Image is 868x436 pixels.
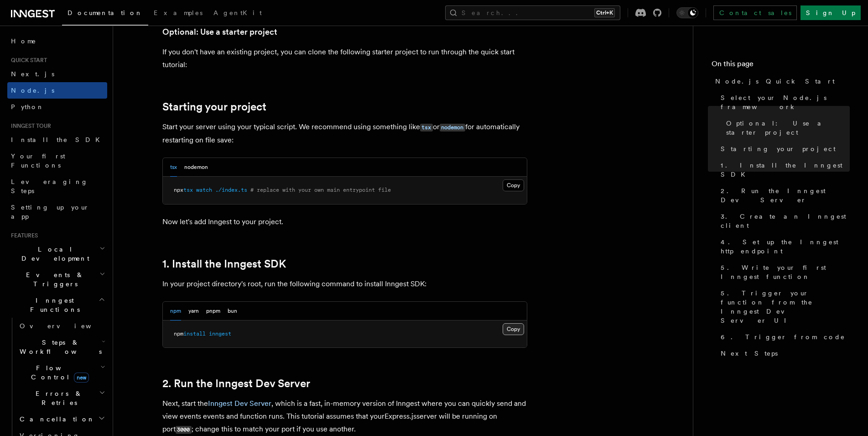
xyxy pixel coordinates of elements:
p: In your project directory's root, run the following command to install Inngest SDK: [162,278,527,290]
a: 5. Write your first Inngest function [717,259,850,285]
span: Inngest Functions [7,296,99,314]
a: Home [7,33,107,49]
span: install [183,331,206,337]
span: inngest [209,331,231,337]
button: tsx [170,158,177,177]
span: npm [174,331,183,337]
a: 1. Install the Inngest SDK [717,157,850,183]
a: 5. Trigger your function from the Inngest Dev Server UI [717,285,850,329]
span: 2. Run the Inngest Dev Server [721,186,850,205]
span: Quick start [7,57,47,64]
a: 1. Install the Inngest SDK [162,257,286,270]
a: Starting your project [717,141,850,157]
span: 4. Set up the Inngest http endpoint [721,237,850,256]
a: Install the SDK [7,131,107,148]
span: Leveraging Steps [11,178,88,194]
a: Next Steps [717,345,850,362]
a: 4. Set up the Inngest http endpoint [717,234,850,259]
span: Starting your project [721,144,836,153]
button: Cancellation [16,411,107,427]
button: Toggle dark mode [676,7,698,18]
button: Flow Controlnew [16,360,107,385]
a: 2. Run the Inngest Dev Server [162,377,310,390]
a: 2. Run the Inngest Dev Server [717,183,850,208]
code: nodemon [440,124,465,131]
span: new [74,373,89,383]
a: AgentKit [208,3,267,25]
a: Next.js [7,66,107,82]
span: Your first Functions [11,152,65,169]
span: Documentation [68,9,143,16]
span: 6. Trigger from code [721,332,845,341]
a: Examples [148,3,208,25]
span: Local Development [7,245,99,263]
a: 6. Trigger from code [717,329,850,345]
a: 3. Create an Inngest client [717,208,850,234]
span: 3. Create an Inngest client [721,212,850,230]
span: Install the SDK [11,136,105,143]
p: If you don't have an existing project, you can clone the following starter project to run through... [162,46,527,71]
a: Optional: Use a starter project [162,26,277,38]
span: Next Steps [721,349,778,358]
a: Python [7,99,107,115]
span: Next.js [11,70,54,78]
code: 3000 [176,426,192,434]
span: Setting up your app [11,204,89,220]
span: Optional: Use a starter project [726,119,850,137]
span: ./index.ts [215,187,247,193]
a: nodemon [440,122,465,131]
span: watch [196,187,212,193]
code: tsx [420,124,433,131]
span: Python [11,103,44,110]
button: Inngest Functions [7,292,107,318]
p: Now let's add Inngest to your project. [162,215,527,228]
a: Leveraging Steps [7,173,107,199]
kbd: Ctrl+K [594,8,615,17]
a: tsx [420,122,433,131]
span: npx [174,187,183,193]
a: Optional: Use a starter project [722,115,850,141]
button: pnpm [206,302,220,320]
span: 5. Trigger your function from the Inngest Dev Server UI [721,289,850,325]
span: Node.js Quick Start [715,77,835,86]
button: Events & Triggers [7,267,107,292]
a: Node.js [7,82,107,99]
a: Setting up your app [7,199,107,225]
span: Cancellation [16,415,95,424]
a: Node.js Quick Start [712,73,850,89]
p: Start your server using your typical script. We recommend using something like or for automatical... [162,121,527,147]
button: Search...Ctrl+K [445,5,620,20]
button: yarn [188,302,199,320]
a: Contact sales [713,5,797,20]
span: 5. Write your first Inngest function [721,263,850,281]
span: Node.js [11,87,54,94]
a: Sign Up [800,5,861,20]
span: Features [7,232,38,239]
h4: On this page [712,58,850,73]
span: Events & Triggers [7,270,99,289]
a: Documentation [62,3,148,26]
button: Copy [503,323,524,335]
a: Starting your project [162,100,266,113]
span: Errors & Retries [16,389,99,407]
button: Copy [503,179,524,191]
span: tsx [183,187,193,193]
a: Your first Functions [7,148,107,173]
span: # replace with your own main entrypoint file [250,187,391,193]
span: AgentKit [213,9,262,16]
span: Home [11,37,36,46]
p: Next, start the , which is a fast, in-memory version of Inngest where you can quickly send and vi... [162,397,527,436]
a: Inngest Dev Server [208,399,271,408]
span: Inngest tour [7,122,51,130]
span: Select your Node.js framework [721,93,850,111]
span: Steps & Workflows [16,338,102,356]
span: Examples [154,9,203,16]
span: Overview [20,322,114,330]
a: Overview [16,318,107,334]
button: Steps & Workflows [16,334,107,360]
button: nodemon [184,158,208,177]
button: Local Development [7,241,107,267]
button: npm [170,302,181,320]
button: Errors & Retries [16,385,107,411]
a: Select your Node.js framework [717,89,850,115]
